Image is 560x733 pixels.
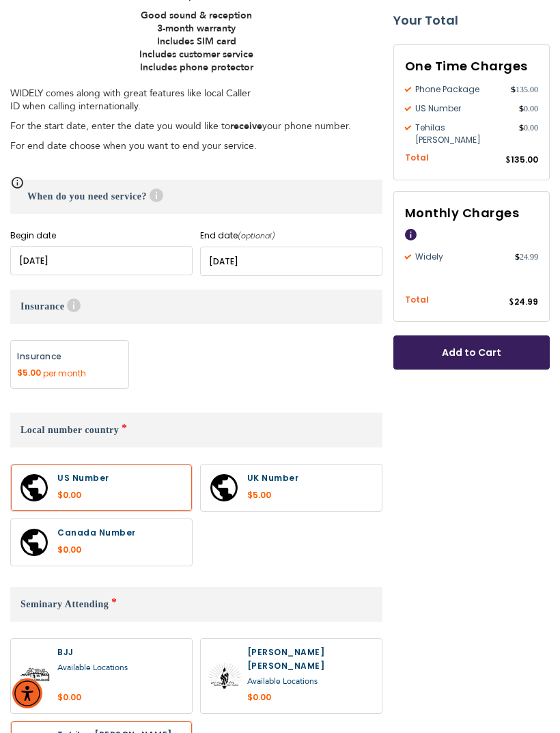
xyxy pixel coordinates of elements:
[511,154,538,165] span: 135.00
[511,83,538,96] span: 135.00
[405,204,520,221] span: Monthly Charges
[200,230,382,241] label: End date
[10,180,382,214] h3: When do you need service?
[67,299,81,312] span: Help
[405,251,515,263] span: Widely
[150,189,163,202] span: Help
[405,229,417,240] span: Help
[10,74,382,113] p: WIDELY comes along with great features like local Caller ID when calling internationally.
[230,120,262,133] strong: receive
[509,296,514,309] span: $
[247,676,318,687] a: Available Locations
[10,290,382,324] h3: Insurance
[519,122,524,134] span: $
[140,61,253,74] strong: Includes phone protector
[10,230,193,240] label: Begin date
[515,251,520,263] span: $
[511,83,516,96] span: $
[405,56,538,77] h3: One Time Charges
[505,154,511,167] span: $
[405,294,429,307] span: Total
[10,120,382,133] p: For the start date, enter the date you would like to your phone number.
[157,35,236,48] strong: Includes SIM card
[200,247,382,276] input: MM/DD/YYYY
[519,102,538,115] span: 0.00
[405,102,519,115] span: US Number
[519,122,538,146] span: 0.00
[519,102,524,115] span: $
[405,83,511,96] span: Phone Package
[12,678,42,708] div: Accessibility Menu
[438,346,505,360] span: Add to Cart
[514,296,538,307] span: 24.99
[238,230,275,241] i: (optional)
[393,10,550,31] strong: Your Total
[515,251,538,263] span: 24.99
[10,139,382,152] p: For end date choose when you want to end your service.
[405,152,429,165] span: Total
[20,599,109,609] span: Seminary Attending
[20,425,119,435] span: Local number country
[157,22,236,35] strong: 3-month warranty
[393,335,550,370] button: Add to Cart
[139,48,253,61] strong: Includes customer service
[405,122,519,146] span: Tehilas [PERSON_NAME]
[10,246,193,275] input: MM/DD/YYYY
[141,9,252,22] strong: Good sound & reception
[57,662,128,673] a: Available Locations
